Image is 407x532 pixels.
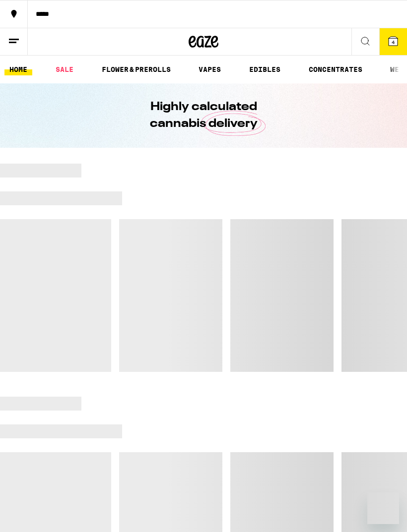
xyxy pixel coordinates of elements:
iframe: Button to launch messaging window [367,492,399,524]
a: SALE [51,63,78,75]
button: 4 [379,28,407,55]
a: CONCENTRATES [304,63,367,75]
span: 4 [392,39,395,45]
a: EDIBLES [244,63,285,75]
h1: Highly calculated cannabis delivery [122,99,285,132]
a: FLOWER & PREROLLS [97,63,176,75]
a: HOME [4,63,32,75]
a: VAPES [194,63,226,75]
